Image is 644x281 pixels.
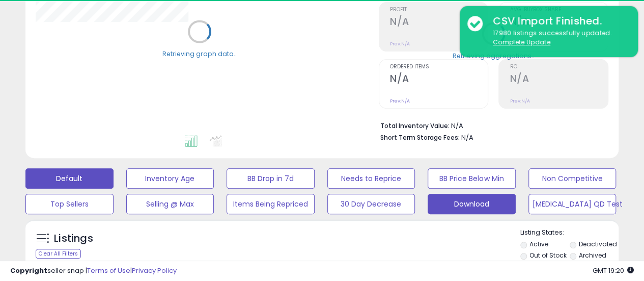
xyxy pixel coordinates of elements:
[162,49,237,58] div: Retrieving graph data..
[36,249,81,259] div: Clear All Filters
[428,168,516,189] button: BB Price Below Min
[25,168,114,189] button: Default
[227,194,315,214] button: Items Being Repriced
[579,251,606,260] label: Archived
[485,29,630,47] div: 17980 listings successfully updated.
[132,266,177,275] a: Privacy Policy
[485,14,630,29] div: CSV Import Finished.
[453,51,535,60] div: Retrieving aggregations..
[126,194,214,214] button: Selling @ Max
[579,240,617,248] label: Deactivated
[25,194,114,214] button: Top Sellers
[529,251,566,260] label: Out of Stock
[520,228,619,238] p: Listing States:
[529,240,548,248] label: Active
[227,168,315,189] button: BB Drop in 7d
[528,194,617,214] button: [MEDICAL_DATA] QD Test
[327,194,415,214] button: 30 Day Decrease
[10,266,47,275] strong: Copyright
[493,38,550,46] u: Complete Update
[10,266,177,276] div: seller snap | |
[327,168,415,189] button: Needs to Reprice
[87,266,130,275] a: Terms of Use
[528,168,617,189] button: Non Competitive
[54,232,93,246] h5: Listings
[126,168,214,189] button: Inventory Age
[428,194,516,214] button: Download
[593,266,634,275] span: 2025-09-8 19:20 GMT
